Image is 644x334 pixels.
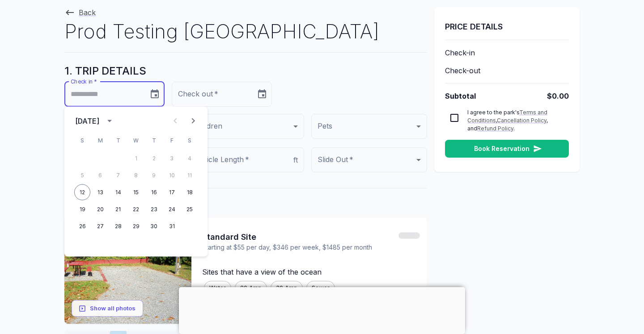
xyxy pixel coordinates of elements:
[71,78,97,85] label: Check in
[445,140,569,158] button: Book Reservation
[467,109,549,132] span: I agree to the park's , , and .
[182,201,198,217] button: 25
[307,284,335,292] span: Sewer
[92,201,108,217] button: 20
[146,132,162,150] span: Thursday
[467,109,547,124] a: Terms and Conditions
[128,218,144,234] button: 29
[253,85,271,103] button: Choose date
[72,300,143,317] button: Show all photos
[92,184,108,200] button: 13
[204,284,231,292] span: Water
[146,184,162,200] button: 16
[110,132,126,150] span: Tuesday
[64,217,191,324] img: Standard Site
[445,47,475,58] span: Check-in
[92,132,108,150] span: Monday
[164,218,180,234] button: 31
[74,218,90,234] button: 26
[110,184,126,200] button: 14
[202,242,398,252] span: Starting at $55 per day, $346 per week, $1485 per month
[235,284,267,292] span: 20 Amp
[182,184,198,200] button: 18
[164,132,180,150] span: Friday
[497,117,547,124] a: Cancellation Policy
[184,112,202,130] button: Next month
[445,65,480,76] span: Check-out
[64,8,96,17] a: Back
[92,218,108,234] button: 27
[445,21,569,33] h6: PRICE DETAILS
[75,116,99,126] div: [DATE]
[179,287,465,332] iframe: Advertisement
[202,267,416,277] p: Sites that have a view of the ocean
[445,91,476,101] span: Subtotal
[146,201,162,217] button: 23
[164,184,180,200] button: 17
[64,196,427,217] h5: 2. SELECT SITE TYPE
[477,125,513,132] a: Refund Policy
[110,201,126,217] button: 21
[146,85,164,103] button: Choose date
[128,132,144,150] span: Wednesday
[146,218,162,234] button: 30
[74,132,90,150] span: Sunday
[182,132,198,150] span: Saturday
[293,154,298,165] p: ft
[271,284,302,292] span: 30 Amp
[110,218,126,234] button: 28
[164,201,180,217] button: 24
[74,184,90,200] button: 12
[128,201,144,217] button: 22
[202,232,398,243] span: Standard Site
[128,184,144,200] button: 15
[64,18,427,45] h1: Prod Testing [GEOGRAPHIC_DATA]
[547,91,569,101] span: $0.00
[102,113,117,129] button: calendar view is open, switch to year view
[64,60,427,82] h5: 1. TRIP DETAILS
[74,201,90,217] button: 19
